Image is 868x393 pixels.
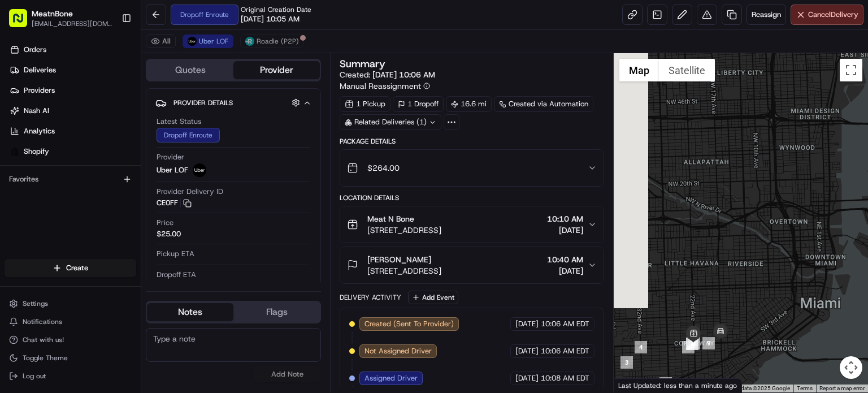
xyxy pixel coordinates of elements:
[682,341,695,353] div: 5
[157,249,194,259] span: Pickup ETA
[233,303,320,321] button: Flags
[702,337,715,349] div: 9
[233,61,320,79] button: Provider
[620,356,633,369] div: 3
[155,93,311,112] button: Provider Details
[5,41,141,59] a: Orders
[364,373,418,383] span: Assigned Driver
[157,116,201,127] span: Latest Status
[340,150,604,186] button: $264.00
[5,259,136,277] button: Create
[547,265,583,277] span: [DATE]
[515,373,539,383] span: [DATE]
[5,142,141,161] a: Shopify
[240,34,304,48] button: Roadie (P2P)
[5,332,136,348] button: Chat with us!
[340,193,604,202] div: Location Details
[23,335,64,344] span: Chat with us!
[146,34,176,48] button: All
[5,368,136,384] button: Log out
[193,163,206,177] img: uber-new-logo.jpeg
[157,187,223,197] span: Provider Delivery ID
[340,80,421,92] span: Manual Reassignment
[66,263,88,273] span: Create
[340,114,441,130] div: Related Deliveries (1)
[5,350,136,366] button: Toggle Theme
[24,45,46,55] span: Orders
[199,37,228,46] span: Uber LOF
[5,170,136,188] div: Favorites
[157,152,184,162] span: Provider
[23,317,62,326] span: Notifications
[157,270,196,280] span: Dropoff ETA
[364,319,454,329] span: Created (Sent To Provider)
[614,378,742,392] div: Last Updated: less than a minute ago
[173,98,233,107] span: Provider Details
[157,218,173,228] span: Price
[157,229,181,239] span: $25.00
[372,70,435,80] span: [DATE] 10:06 AM
[157,281,194,291] div: 29 minutes
[147,303,233,321] button: Notes
[10,147,19,156] img: Shopify logo
[547,254,583,265] span: 10:40 AM
[840,59,862,81] button: Toggle fullscreen view
[408,291,458,304] button: Add Event
[340,247,604,283] button: [PERSON_NAME][STREET_ADDRESS]10:40 AM[DATE]
[446,96,492,112] div: 16.6 mi
[5,102,141,120] a: Nash AI
[340,80,430,92] button: Manual Reassignment
[659,59,715,81] button: Show satellite imagery
[23,372,46,381] span: Log out
[24,85,55,96] span: Providers
[340,59,385,69] h3: Summary
[819,385,865,391] a: Report a map error
[24,126,55,136] span: Analytics
[752,10,781,20] span: Reassign
[24,65,56,75] span: Deliveries
[747,5,786,25] button: Reassign
[728,385,790,391] span: Map data ©2025 Google
[797,385,813,391] a: Terms
[367,265,441,277] span: [STREET_ADDRESS]
[147,61,233,79] button: Quotes
[547,213,583,224] span: 10:10 AM
[32,8,73,19] button: MeatnBone
[24,146,49,157] span: Shopify
[188,37,197,46] img: uber-new-logo.jpeg
[23,353,68,362] span: Toggle Theme
[5,296,136,312] button: Settings
[340,293,401,302] div: Delivery Activity
[840,356,862,379] button: Map camera controls
[659,377,672,390] div: 1
[5,122,141,140] a: Analytics
[157,165,188,175] span: Uber LOF
[393,96,444,112] div: 1 Dropoff
[619,59,659,81] button: Show street map
[541,346,589,356] span: 10:06 AM EDT
[808,10,858,20] span: Cancel Delivery
[241,5,311,14] span: Original Creation Date
[245,37,254,46] img: roadie-logo-v2.jpg
[494,96,593,112] a: Created via Automation
[686,338,698,350] div: 7
[340,96,390,112] div: 1 Pickup
[340,206,604,243] button: Meat N Bone[STREET_ADDRESS]10:10 AM[DATE]
[32,19,112,28] button: [EMAIL_ADDRESS][DOMAIN_NAME]
[367,254,431,265] span: [PERSON_NAME]
[617,378,654,392] a: Open this area in Google Maps (opens a new window)
[547,224,583,236] span: [DATE]
[5,81,141,100] a: Providers
[23,299,48,308] span: Settings
[364,346,432,356] span: Not Assigned Driver
[367,224,441,236] span: [STREET_ADDRESS]
[5,61,141,79] a: Deliveries
[635,341,647,353] div: 4
[515,319,539,329] span: [DATE]
[688,337,700,349] div: 8
[367,213,414,224] span: Meat N Bone
[183,34,233,48] button: Uber LOF
[515,346,539,356] span: [DATE]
